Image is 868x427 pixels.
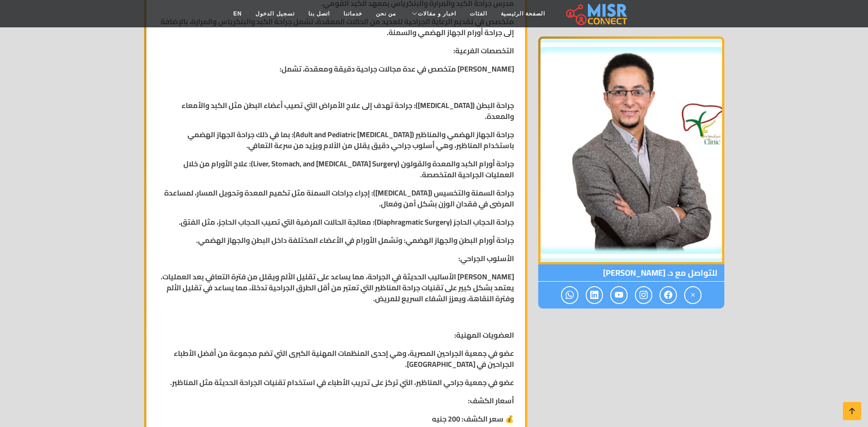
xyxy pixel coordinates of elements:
[453,44,514,57] strong: التخصصات الفرعية:
[403,5,463,22] a: اخبار و مقالات
[458,252,514,265] strong: الأسلوب الجراحي:
[463,5,494,22] a: الفئات
[164,186,514,211] strong: جراحة السمنة والتخسيس ([MEDICAL_DATA]): إجراء جراحات السمنة مثل تكميم المعدة وتحويل المسار، لمساع...
[337,5,369,22] a: خدماتنا
[179,215,514,229] strong: جراحة الحجاب الحاجز (Diaphragmatic Surgery): معالجة الحالات المرضية التي تصيب الحجاب الحاجز، مثل ...
[161,270,514,305] strong: [PERSON_NAME] الأساليب الحديثة في الجراحة، مما يساعد على تقليل الألم ويقلل من فترة التعافي بعد ال...
[538,264,724,282] span: للتواصل مع د. [PERSON_NAME]
[182,98,514,123] strong: جراحة البطن ([MEDICAL_DATA]): جراحة تهدف إلى علاج الأمراض التي تصيب أعضاء البطن مثل الكبد والأمعا...
[170,376,514,389] strong: عضو في جمعية جراحي المناظير، التي تركز على تدريب الأطباء في استخدام تقنيات الجراحة الحديثة مثل ال...
[227,5,249,22] a: EN
[538,36,724,264] img: د. يحيى أحمد فايد
[494,5,552,22] a: الصفحة الرئيسية
[174,346,514,371] strong: عضو في جمعية الجراحين المصرية، وهي إحدى المنظمات المهنية الكبرى التي تضم مجموعة من أفضل الأطباء ا...
[196,233,514,247] strong: جراحة أورام البطن والجهاز الهضمي: وتشمل الأورام في الأعضاء المختلفة داخل البطن والجهاز الهضمي.
[454,328,514,342] strong: العضويات المهنية:
[301,5,337,22] a: اتصل بنا
[418,10,456,18] span: اخبار و مقالات
[183,157,514,181] strong: جراحة أورام الكبد والمعدة والقولون (Liver, Stomach, and [MEDICAL_DATA] Surgery): علاج الأورام من ...
[280,62,514,76] strong: [PERSON_NAME] متخصص في عدة مجالات جراحية دقيقة ومعقدة، تشمل:
[369,5,403,22] a: من نحن
[249,5,301,22] a: تسجيل الدخول
[187,128,514,152] strong: جراحة الجهاز الهضمي والمناظير (Adult and Pediatric [MEDICAL_DATA]): بما في ذلك جراحة الجهاز الهضم...
[468,394,514,407] strong: أسعار الكشف:
[566,2,627,25] img: main.misr_connect
[432,412,514,426] strong: 💰 سعر الكشف: 200 جنيه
